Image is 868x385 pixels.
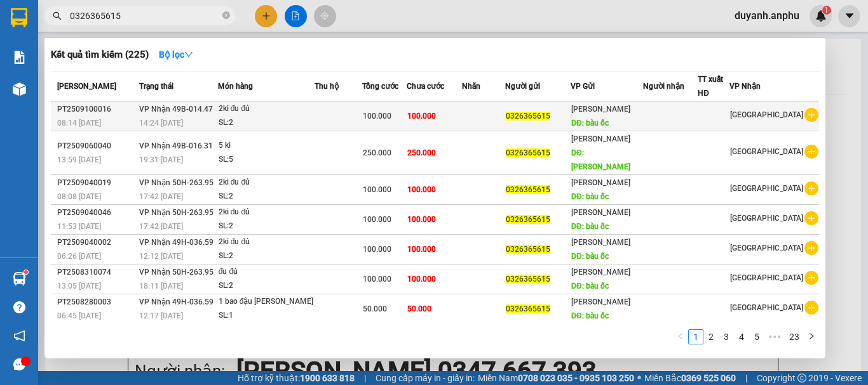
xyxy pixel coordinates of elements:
span: 100.000 [407,112,436,121]
span: VP Nhận 50H-263.95 [139,208,214,217]
div: 2ki đu đủ [219,102,314,116]
span: 100.000 [407,275,436,284]
div: 2ki đu đủ [219,176,314,190]
img: solution-icon [13,51,26,64]
span: 0326365615 [506,148,550,157]
span: plus-circle [804,241,818,255]
span: 12:17 [DATE] [139,311,183,320]
span: 100.000 [407,185,436,194]
span: 17:42 [DATE] [139,222,183,231]
span: plus-circle [804,301,818,315]
li: Next Page [804,329,819,344]
span: [PERSON_NAME] [571,178,630,187]
div: [PERSON_NAME] [121,39,250,55]
div: SL: 2 [219,279,314,293]
span: 08:08 [DATE] [57,192,101,201]
span: [PERSON_NAME] [571,134,630,143]
div: 2ki đu đủ [219,206,314,219]
li: Next 5 Pages [764,329,785,344]
span: DĐ: bàu ốc [571,119,609,127]
a: 1 [689,330,703,344]
span: message [13,358,25,370]
div: SL: 2 [219,116,314,130]
span: 0326365615 [506,215,550,224]
span: [GEOGRAPHIC_DATA] [730,273,803,282]
span: [PERSON_NAME] [571,238,630,247]
span: [PERSON_NAME] [571,208,630,217]
span: VP Nhận 50H-263.95 [139,268,214,277]
span: [GEOGRAPHIC_DATA] [730,303,803,312]
li: 23 [785,329,804,344]
span: Gửi: [11,11,31,24]
button: Bộ lọcdown [149,44,203,65]
span: 0326365615 [506,304,550,313]
span: Người gửi [505,82,540,91]
span: VP Gửi [571,82,595,91]
span: DĐ: bàu ốc [571,222,609,231]
span: DĐ: bàu ốc [571,192,609,201]
li: 5 [749,329,764,344]
span: plus-circle [804,271,818,285]
div: PT2509040002 [57,236,135,249]
span: VP Nhận 49B-014.47 [139,105,213,114]
span: 14:24 [DATE] [139,119,183,127]
span: [PERSON_NAME] [571,297,630,306]
div: SL: 5 [219,153,314,167]
li: 4 [734,329,749,344]
div: SL: 2 [219,190,314,204]
li: 3 [719,329,734,344]
div: PT2509100016 [57,103,135,116]
span: 100.000 [363,275,391,284]
span: Trạng thái [139,82,173,91]
img: logo-vxr [11,8,27,27]
span: left [677,332,684,340]
span: [PERSON_NAME] [571,105,630,114]
span: Thu hộ [315,82,339,91]
span: DĐ: [PERSON_NAME] [571,148,630,171]
span: 13:05 [DATE] [57,282,101,290]
a: 3 [719,330,733,344]
span: notification [13,330,25,342]
span: 19:31 [DATE] [139,155,183,164]
div: [PERSON_NAME] [11,11,112,39]
span: 250.000 [407,148,436,157]
div: PT2509040019 [57,176,135,190]
span: down [184,50,193,59]
span: TT xuất HĐ [698,75,723,98]
span: Tổng cước [362,82,398,91]
span: Nhận: [121,11,152,24]
span: 0326365615 [506,112,550,121]
h3: Kết quả tìm kiếm ( 225 ) [51,48,149,62]
div: PT2509060040 [57,140,135,153]
input: Tìm tên, số ĐT hoặc mã đơn [70,9,220,23]
a: 4 [735,330,749,344]
span: 17:42 [DATE] [139,192,183,201]
div: SL: 1 [219,309,314,323]
strong: Bộ lọc [159,49,193,60]
a: 5 [750,330,764,344]
div: 5 ki [219,139,314,153]
span: [PERSON_NAME] [571,268,630,277]
span: close-circle [222,10,230,22]
span: 100.000 [407,215,436,224]
div: đu đủ [219,265,314,279]
div: 40.000 [10,80,114,95]
span: 0326365615 [506,245,550,254]
span: search [53,11,62,20]
div: [GEOGRAPHIC_DATA] [121,11,250,39]
span: plus-circle [804,181,818,195]
div: SL: 2 [219,249,314,263]
span: ••• [764,329,785,344]
span: Nhãn [462,82,480,91]
span: close-circle [222,11,230,19]
span: 100.000 [363,112,391,121]
span: CƯỚC RỒI : [10,81,70,95]
button: right [804,329,819,344]
span: 06:26 [DATE] [57,252,101,261]
span: 250.000 [363,148,391,157]
span: [GEOGRAPHIC_DATA] [730,184,803,193]
img: warehouse-icon [13,82,26,96]
span: plus-circle [804,108,818,122]
span: 18:11 [DATE] [139,282,183,290]
div: 0347667393 [121,55,250,72]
